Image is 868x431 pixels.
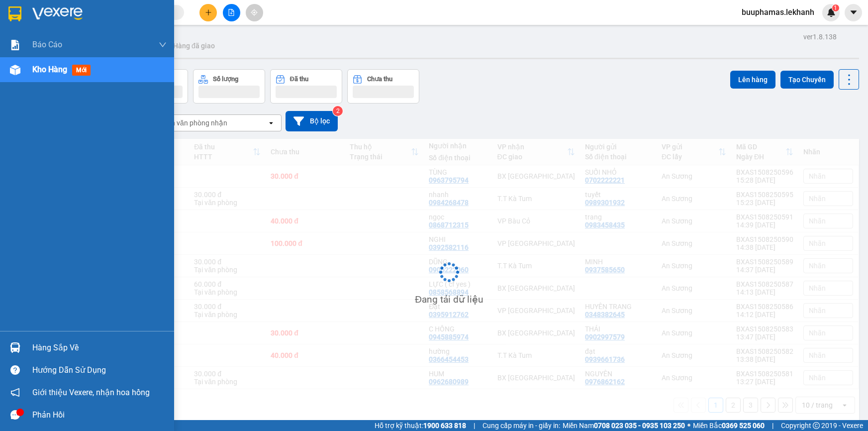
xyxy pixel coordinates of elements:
[780,71,834,89] button: Tạo Chuyến
[251,9,258,16] span: aim
[223,4,240,21] button: file-add
[849,8,858,17] span: caret-down
[415,292,483,307] div: Đang tải dữ liệu
[827,8,836,17] img: icon-new-feature
[10,365,20,375] span: question-circle
[32,38,62,51] span: Báo cáo
[267,119,275,127] svg: open
[32,363,167,378] div: Hướng dẫn sử dụng
[375,420,466,431] span: Hỗ trợ kỹ thuật:
[594,422,685,430] strong: 0708 023 035 - 0935 103 250
[834,4,837,11] span: 1
[722,422,765,430] strong: 0369 525 060
[72,65,91,76] span: mới
[333,106,343,116] sup: 2
[730,71,775,89] button: Lên hàng
[832,4,839,11] sup: 1
[734,6,822,18] span: buuphamas.lekhanh
[693,420,765,431] span: Miền Bắc
[10,342,20,353] img: warehouse-icon
[772,420,773,431] span: |
[286,111,338,131] button: Bộ lọc
[474,420,475,431] span: |
[193,69,265,104] button: Số lượng
[270,69,342,104] button: Đã thu
[10,65,20,75] img: warehouse-icon
[10,410,20,420] span: message
[32,386,150,399] span: Giới thiệu Vexere, nhận hoa hồng
[10,388,20,397] span: notification
[32,65,67,74] span: Kho hàng
[165,34,223,58] button: Hàng đã giao
[32,340,167,355] div: Hàng sắp về
[32,408,167,423] div: Phản hồi
[205,9,212,16] span: plus
[10,40,20,50] img: solution-icon
[213,76,238,83] div: Số lượng
[159,41,167,49] span: down
[290,76,308,83] div: Đã thu
[8,6,21,21] img: logo-vxr
[423,422,466,430] strong: 1900 633 818
[367,76,392,83] div: Chưa thu
[246,4,263,21] button: aim
[228,9,235,16] span: file-add
[563,420,685,431] span: Miền Nam
[803,31,837,42] div: ver 1.8.138
[687,424,690,428] span: ⚪️
[482,420,560,431] span: Cung cấp máy in - giấy in:
[813,422,820,429] span: copyright
[199,4,217,21] button: plus
[159,118,227,128] div: Chọn văn phòng nhận
[845,4,862,21] button: caret-down
[347,69,419,104] button: Chưa thu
